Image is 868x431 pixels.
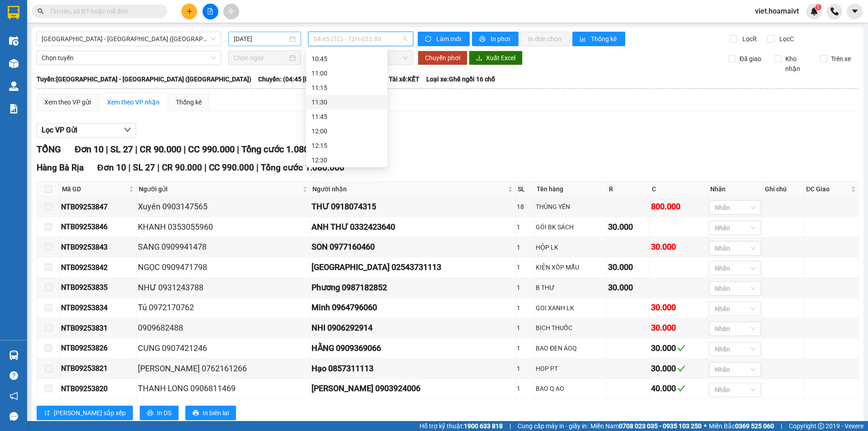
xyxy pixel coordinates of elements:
div: [GEOGRAPHIC_DATA] 02543731113 [311,261,514,274]
button: caret-down [847,4,863,19]
span: ⚪️ [704,424,707,428]
span: SL 27 [110,144,133,155]
div: Minh 0964796060 [311,301,514,314]
div: SON 0977160460 [311,241,514,253]
span: SL 27 [133,162,155,173]
span: caret-down [851,7,859,15]
div: HOP PT [536,364,604,374]
div: Phương 0987182852 [311,281,514,294]
span: check [677,365,685,373]
div: [PERSON_NAME] 0903924006 [311,382,514,395]
th: Ghi chú [763,182,804,197]
div: 1 [517,364,533,374]
div: [PERSON_NAME] 0762161266 [138,362,308,375]
input: 14/09/2025 [234,34,288,44]
div: THANH LONG 0906811469 [138,382,308,395]
span: plus [186,8,193,14]
button: printerIn DS [140,406,179,420]
div: ANH THƯ 0332423640 [311,221,514,233]
b: Tuyến: [GEOGRAPHIC_DATA] - [GEOGRAPHIC_DATA] ([GEOGRAPHIC_DATA]) [37,76,251,83]
span: Tài xế: KẾT [389,74,420,84]
button: aim [223,4,239,19]
span: | [128,162,131,173]
span: download [476,55,482,62]
span: Mã GD [62,184,127,194]
span: search [38,8,44,14]
div: 0938730620 [8,29,71,42]
div: SANG 0909941478 [138,241,308,253]
span: Thống kê [591,34,618,44]
div: 1 [517,242,533,252]
div: Tú 0972170762 [138,301,308,314]
button: printerIn biên lai [185,406,236,420]
div: NTB09253842 [61,262,135,273]
div: THANH [77,29,141,40]
span: | [204,162,207,173]
span: Sài Gòn - Bà Rịa (Hàng Hoá) [42,32,216,46]
div: Hạo 0857311113 [311,362,514,375]
td: NTB09253846 [60,217,137,237]
button: downloadXuất Excel [469,51,523,65]
span: Người nhận [312,184,506,194]
img: warehouse-icon [9,59,19,68]
img: icon-new-feature [810,7,818,15]
div: NTB09253821 [61,363,135,374]
img: warehouse-icon [9,81,19,91]
span: Chuyến: (04:45 [DATE]) [258,74,324,84]
button: Chuyển phơi [418,51,467,65]
div: HẰNG 0909369066 [311,342,514,355]
button: In đơn chọn [521,32,570,46]
div: 40.000 [651,382,706,395]
span: Miền Bắc [709,421,774,431]
span: copyright [818,423,824,429]
span: | [106,144,108,155]
div: 1 [517,283,533,293]
div: 1 [517,323,533,333]
span: printer [147,410,153,417]
div: NTB09253846 [61,221,135,232]
div: 1 [517,303,533,313]
span: down [124,126,131,133]
div: HỘP LK [536,242,604,252]
div: 30.000 [76,58,142,71]
span: question-circle [9,371,18,380]
div: 18 [517,202,533,212]
span: | [256,162,259,173]
td: NTB09253821 [60,359,137,379]
span: Làm mới [436,34,462,44]
span: bar-chart [580,36,587,43]
div: Xem theo VP nhận [107,97,160,107]
span: | [509,421,511,431]
span: Xuất Excel [486,53,515,63]
div: Hàng Bà Rịa [77,8,141,29]
div: 11:30 [311,97,382,107]
div: 11:45 [311,112,382,122]
span: Kho nhận [782,54,813,74]
span: sort-ascending [44,410,50,417]
div: NHI 0906292914 [311,322,514,334]
span: Người gửi [139,184,301,194]
img: phone-icon [830,7,839,15]
div: 10:45 [311,54,382,64]
button: syncLàm mới [418,32,470,46]
div: 12:15 [311,141,382,151]
span: | [135,144,137,155]
div: 1 [517,384,533,393]
span: notification [9,392,18,400]
span: printer [479,36,487,43]
span: check [677,384,685,393]
div: Man [8,19,71,29]
strong: 0369 525 060 [735,422,774,430]
div: 1 [517,343,533,353]
div: BAO Q AO [536,384,604,393]
span: CR 90.000 [162,162,202,173]
div: Nhãn [710,184,760,194]
div: NTB09253835 [61,282,135,293]
th: C [650,182,708,197]
span: Hỗ trợ kỹ thuật: [420,421,503,431]
div: NTB09253843 [61,242,135,253]
div: BỊCH THUỐC [536,323,604,333]
div: 0919029429 [77,40,141,53]
th: R [607,182,650,197]
button: plus [181,4,197,19]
